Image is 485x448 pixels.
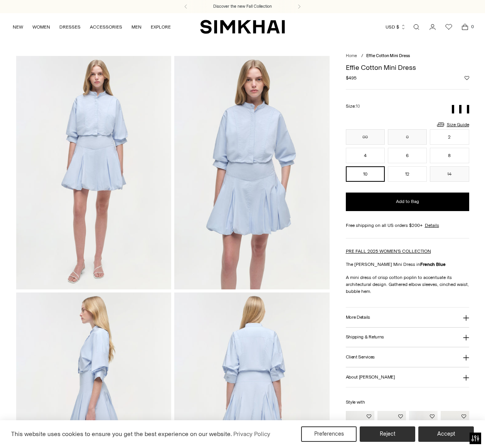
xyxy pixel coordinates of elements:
button: 10 [346,166,385,182]
button: Add to Wishlist [398,414,403,419]
a: Home [346,53,357,58]
span: Add to Bag [396,198,419,205]
h3: Shipping & Returns [346,335,384,340]
button: 0 [388,129,427,145]
button: 00 [346,129,385,145]
a: DRESSES [59,19,81,36]
a: Size Guide [436,120,469,129]
button: 4 [346,148,385,163]
button: 12 [388,166,427,182]
button: More Details [346,308,469,327]
a: Go to the account page [425,19,440,35]
a: EXPLORE [151,19,171,36]
a: Wishlist [441,19,456,35]
button: 8 [430,148,469,163]
button: Reject [360,426,415,442]
span: Effie Cotton Mini Dress [366,53,410,58]
a: MEN [131,19,141,36]
p: A mini dress of crisp cotton poplin to accentuate its architectural design. Gathered elbow sleeve... [346,274,469,295]
button: USD $ [386,19,406,36]
a: WOMEN [32,19,50,36]
a: SIMKHAI [200,19,285,34]
span: $495 [346,74,357,81]
span: 10 [356,104,360,109]
button: Add to Wishlist [430,414,434,419]
a: NEW [13,19,23,36]
a: Privacy Policy (opens in a new tab) [232,428,271,440]
button: Add to Bag [346,193,469,211]
img: Effie Cotton Mini Dress [174,56,330,289]
button: Shipping & Returns [346,328,469,347]
div: / [361,53,363,59]
img: Effie Cotton Mini Dress [16,56,172,289]
p: The [PERSON_NAME] Mini Dress in [346,261,469,268]
strong: French Blue [420,262,446,267]
button: Client Services [346,347,469,367]
button: 2 [430,129,469,145]
div: Free shipping on all US orders $200+ [346,222,469,229]
span: This website uses cookies to ensure you get the best experience on our website. [11,430,232,438]
button: Accept [418,426,474,442]
button: Add to Wishlist [367,414,371,419]
a: PRE FALL 2025 WOMEN'S COLLECTION [346,249,431,254]
button: Add to Wishlist [465,76,469,80]
button: Add to Wishlist [461,414,466,419]
button: Preferences [301,426,357,442]
a: Discover the new Fall Collection [213,3,272,10]
h6: Style with [346,400,469,405]
a: Open cart modal [457,19,473,35]
h3: More Details [346,315,370,320]
nav: breadcrumbs [346,53,469,59]
h3: Client Services [346,355,375,360]
a: Details [425,222,439,229]
a: ACCESSORIES [90,19,122,36]
button: 14 [430,166,469,182]
button: About [PERSON_NAME] [346,367,469,387]
label: Size: [346,103,360,110]
button: 6 [388,148,427,163]
h1: Effie Cotton Mini Dress [346,64,469,71]
a: Open search modal [409,19,424,35]
span: 0 [469,23,476,30]
h3: About [PERSON_NAME] [346,375,395,380]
